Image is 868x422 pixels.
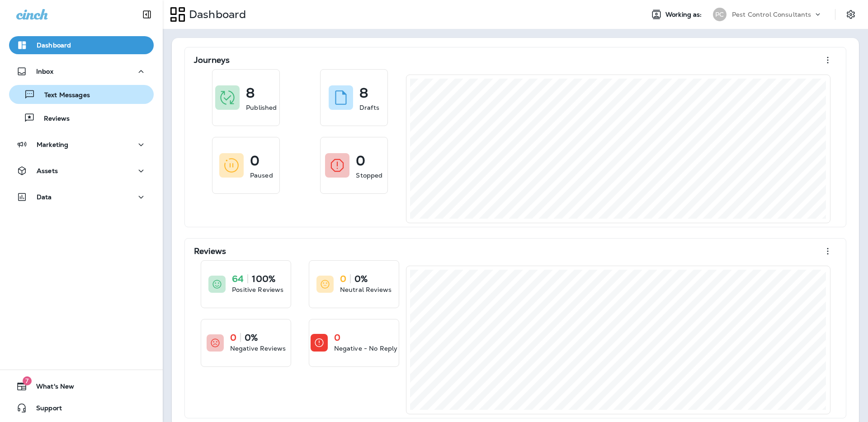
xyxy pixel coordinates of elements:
p: Reviews [35,115,70,123]
p: Stopped [356,171,382,180]
p: Marketing [37,141,68,148]
p: Dashboard [185,8,246,21]
p: 0% [245,333,258,342]
p: 100% [252,274,275,283]
span: Support [27,404,62,415]
div: PC [713,8,726,21]
p: 64 [232,274,244,283]
span: Working as: [665,11,704,19]
p: 0 [334,333,340,342]
p: 8 [246,89,255,98]
p: 8 [359,89,368,98]
button: Text Messages [9,85,154,104]
button: Marketing [9,136,154,154]
p: Neutral Reviews [340,285,392,294]
p: Paused [250,171,273,180]
p: Journeys [194,56,230,65]
p: Positive Reviews [232,285,283,294]
button: Collapse Sidebar [134,5,160,23]
button: Settings [843,6,859,23]
p: Pest Control Consultants [732,11,811,18]
p: Assets [37,167,58,174]
button: Assets [9,162,154,180]
p: Published [246,103,277,112]
p: Text Messages [35,91,90,100]
button: Support [9,399,154,417]
p: Negative Reviews [230,344,286,353]
span: 7 [23,376,32,385]
button: Data [9,188,154,206]
p: Negative - No Reply [334,344,398,353]
p: Dashboard [37,42,71,49]
p: 0% [354,274,368,283]
p: Drafts [359,103,379,112]
p: 0 [356,156,365,165]
button: Inbox [9,62,154,80]
p: Inbox [36,68,53,75]
button: Reviews [9,108,154,127]
p: Reviews [194,247,226,256]
button: 7What's New [9,377,154,395]
p: 0 [340,274,346,283]
p: Data [37,193,52,201]
button: Dashboard [9,36,154,54]
p: 0 [230,333,236,342]
span: What's New [27,383,74,394]
p: 0 [250,156,259,165]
